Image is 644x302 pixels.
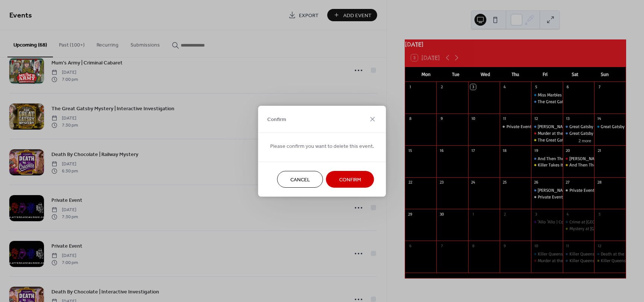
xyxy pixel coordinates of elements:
button: Confirm [326,171,374,188]
span: Confirm [339,176,361,184]
span: Please confirm you want to delete this event. [270,142,374,150]
button: Cancel [277,171,323,188]
span: Cancel [290,176,310,184]
span: Confirm [267,116,286,124]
